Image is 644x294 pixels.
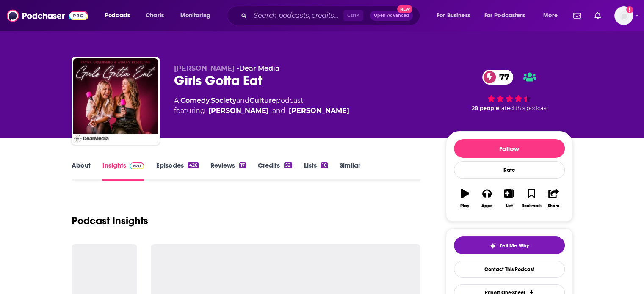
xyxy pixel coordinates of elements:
[591,8,604,23] a: Show notifications dropdown
[73,58,158,143] img: Girls Gotta Eat
[239,64,279,72] a: Dear Media
[397,5,412,13] span: New
[484,10,525,22] span: For Podcasters
[211,96,236,104] a: Society
[237,64,279,72] span: •
[250,9,343,22] input: Search podcasts, credits, & more...
[489,242,496,249] img: tell me why sparkle
[370,11,413,21] button: Open AdvancedNew
[570,8,584,23] a: Show notifications dropdown
[543,10,558,22] span: More
[614,6,633,25] button: Show profile menu
[289,106,349,116] a: [PERSON_NAME]
[542,183,564,214] button: Share
[258,161,292,181] a: Credits52
[626,6,633,13] svg: Add a profile image
[614,6,633,25] span: Logged in as SimonElement
[180,10,210,22] span: Monitoring
[374,14,409,18] span: Open Advanced
[446,64,573,117] div: 77 28 peoplerated this podcast
[614,6,633,25] img: User Profile
[239,162,246,168] div: 17
[321,162,328,168] div: 16
[188,162,198,168] div: 426
[479,9,537,22] button: open menu
[235,6,428,25] div: Search podcasts, credits, & more...
[454,261,565,278] a: Contact This Podcast
[499,105,548,111] span: rated this podcast
[521,203,541,209] div: Bookmark
[105,10,130,22] span: Podcasts
[431,9,481,22] button: open menu
[130,162,144,169] img: Podchaser Pro
[476,183,498,214] button: Apps
[7,8,88,24] img: Podchaser - Follow, Share and Rate Podcasts
[236,96,249,104] span: and
[72,161,91,181] a: About
[520,183,542,214] button: Bookmark
[156,161,198,181] a: Episodes426
[102,161,144,181] a: InsightsPodchaser Pro
[482,70,514,85] a: 77
[210,96,211,104] span: ,
[284,162,292,168] div: 52
[340,161,360,181] a: Similar
[437,10,470,22] span: For Business
[174,9,221,22] button: open menu
[537,9,568,22] button: open menu
[174,106,349,116] span: featuring
[506,203,513,209] div: List
[174,64,235,72] span: [PERSON_NAME]
[304,161,328,181] a: Lists16
[498,183,520,214] button: List
[481,203,492,209] div: Apps
[491,70,514,85] span: 77
[140,9,169,22] a: Charts
[343,10,363,21] span: Ctrl K
[99,9,141,22] button: open menu
[472,105,499,111] span: 28 people
[460,203,469,209] div: Play
[454,183,476,214] button: Play
[180,96,210,104] a: Comedy
[500,242,529,249] span: Tell Me Why
[174,96,349,116] div: A podcast
[454,139,565,158] button: Follow
[208,106,269,116] a: [PERSON_NAME]
[454,161,565,179] div: Rate
[454,236,565,254] button: tell me why sparkleTell Me Why
[146,10,164,22] span: Charts
[210,161,246,181] a: Reviews17
[72,214,148,227] h1: Podcast Insights
[272,106,285,116] span: and
[249,96,276,104] a: Culture
[548,203,559,209] div: Share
